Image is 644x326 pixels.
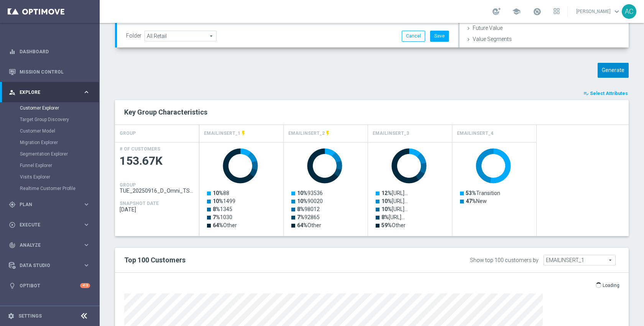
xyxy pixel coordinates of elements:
[583,91,589,96] i: playlist_add_check
[20,62,90,82] a: Mission Control
[590,91,628,96] span: Select Attributes
[583,89,629,98] button: playlist_add_check Select Attributes
[20,185,80,192] a: Realtime Customer Profile
[120,127,136,140] h4: GROUP
[8,69,90,75] button: Mission Control
[213,222,223,228] tspan: 64%
[20,275,80,296] a: Optibot
[120,188,195,194] span: TUE_20250916_D_Omni_TSA_Check
[20,125,99,137] div: Customer Model
[20,243,83,247] span: Analyze
[381,198,392,204] tspan: 10%
[297,190,323,196] text: 93536
[297,206,320,212] text: 98012
[83,241,90,249] i: keyboard_arrow_right
[613,7,621,16] span: keyboard_arrow_down
[120,154,195,169] span: 153.67K
[83,262,90,269] i: keyboard_arrow_right
[124,256,408,265] h2: Top 100 Customers
[213,222,237,228] text: Other
[213,198,235,204] text: 1499
[575,6,622,17] a: [PERSON_NAME]keyboard_arrow_down
[20,90,83,95] span: Explore
[9,221,83,228] div: Execute
[466,198,487,204] text: New
[120,146,160,152] h4: # OF CUSTOMERS
[83,201,90,208] i: keyboard_arrow_right
[8,262,90,269] button: Data Studio keyboard_arrow_right
[9,242,83,249] div: Analyze
[213,190,229,196] text: 88
[8,242,90,248] button: track_changes Analyze keyboard_arrow_right
[8,89,90,95] button: person_search Explore keyboard_arrow_right
[20,139,80,146] a: Migration Explorer
[373,127,409,140] h4: EMAILINSERT_3
[297,214,320,220] text: 92865
[473,25,503,31] span: Future Value
[9,41,90,62] div: Dashboard
[120,182,136,188] h4: GROUP
[20,114,99,125] div: Target Group Discovery
[381,222,406,228] text: Other
[381,222,392,228] tspan: 59%
[381,214,405,220] text: [URL]…
[381,214,389,220] tspan: 8%
[381,206,392,212] tspan: 10%
[9,275,90,296] div: Optibot
[20,128,80,134] a: Customer Model
[8,283,90,289] div: lightbulb Optibot +10
[9,221,16,228] i: play_circle_outline
[381,206,408,212] text: [URL]…
[297,222,321,228] text: Other
[115,142,199,236] div: Press SPACE to select this row.
[381,190,408,196] text: [URL]…
[80,283,90,288] div: +10
[213,214,220,220] tspan: 7%
[473,47,509,53] span: Micro Segment
[20,137,99,148] div: Migration Explorer
[297,214,304,220] tspan: 7%
[83,221,90,228] i: keyboard_arrow_right
[297,190,307,196] tspan: 10%
[213,198,223,204] tspan: 10%
[20,174,80,180] a: Visits Explorer
[325,130,331,136] i: This attribute is updated in realtime
[20,102,99,114] div: Customer Explorer
[9,62,90,82] div: Mission Control
[120,201,159,206] h4: SNAPSHOT DATE
[204,127,240,140] h4: EMAILINSERT_1
[20,41,90,62] a: Dashboard
[8,49,90,55] button: equalizer Dashboard
[381,198,408,204] text: [URL]…
[466,198,476,204] tspan: 47%
[20,202,83,207] span: Plan
[457,127,493,140] h4: EMAILINSERT_4
[598,63,629,78] button: Generate
[9,201,16,208] i: gps_fixed
[9,201,83,208] div: Plan
[381,190,392,196] tspan: 12%
[8,222,90,228] button: play_circle_outline Execute keyboard_arrow_right
[603,282,619,288] p: Loading
[512,7,521,16] span: school
[83,88,90,96] i: keyboard_arrow_right
[120,206,195,213] span: 2025-09-14
[9,48,16,55] i: equalizer
[622,4,636,19] div: AC
[213,214,232,220] text: 1030
[466,190,476,196] tspan: 53%
[20,105,80,111] a: Customer Explorer
[8,201,90,208] button: gps_fixed Plan keyboard_arrow_right
[20,162,80,169] a: Funnel Explorer
[20,171,99,183] div: Visits Explorer
[126,33,141,39] label: Folder
[213,190,223,196] tspan: 10%
[9,89,83,96] div: Explore
[20,116,80,123] a: Target Group Discovery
